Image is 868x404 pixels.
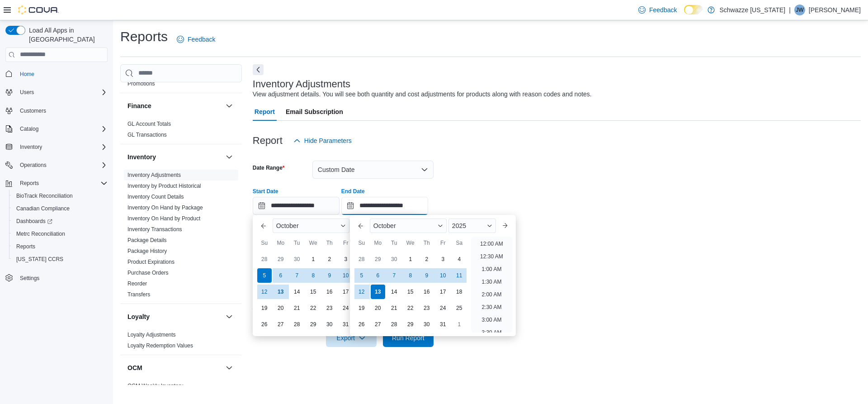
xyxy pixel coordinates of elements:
a: Dashboards [13,216,56,227]
div: day-9 [420,268,434,283]
button: Run Report [383,329,434,347]
h3: Inventory Adjustments [253,79,350,90]
span: Reports [16,243,35,250]
a: Canadian Compliance [13,203,73,214]
button: Export [326,329,377,347]
span: Users [16,87,108,98]
li: 3:00 AM [478,314,505,325]
span: BioTrack Reconciliation [13,190,108,201]
span: 2025 [452,222,466,229]
span: Transfers [127,291,150,298]
div: Tu [387,236,401,250]
span: Home [20,71,34,78]
div: day-5 [354,268,369,283]
a: Reorder [127,280,147,287]
a: Dashboards [9,215,111,228]
button: Inventory [2,141,111,153]
h1: Reports [120,28,168,46]
div: Button. Open the month selector. October is currently selected. [273,219,349,233]
a: GL Account Totals [127,121,171,127]
div: day-30 [290,252,304,266]
span: Package History [127,247,167,255]
input: Dark Mode [684,5,703,14]
div: day-5 [257,268,272,283]
div: day-10 [436,268,450,283]
button: Reports [9,240,111,253]
div: day-29 [306,317,321,332]
div: day-29 [403,317,418,332]
div: Button. Open the year selector. 2025 is currently selected. [448,219,496,233]
div: day-12 [257,285,272,299]
a: Inventory Count Details [127,194,184,200]
a: Reports [13,241,39,252]
h3: Inventory [127,152,156,162]
button: OCM [127,363,222,372]
div: day-2 [322,252,337,266]
nav: Complex example [5,64,108,308]
h3: Loyalty [127,312,150,321]
div: Th [322,236,337,250]
div: Sa [452,236,467,250]
div: day-21 [387,301,401,315]
button: Hide Parameters [290,132,355,150]
div: day-1 [452,317,467,332]
span: BioTrack Reconciliation [16,192,73,200]
div: We [306,236,321,250]
a: GL Transactions [127,132,167,138]
div: Finance [120,119,242,144]
div: day-25 [452,301,467,315]
span: Inventory [16,142,108,152]
div: day-16 [322,285,337,299]
button: Users [16,87,38,98]
span: Dashboards [13,216,108,227]
span: Users [20,89,34,96]
button: BioTrack Reconciliation [9,190,111,202]
div: October, 2025 [256,251,370,333]
span: Hide Parameters [304,136,352,145]
div: day-14 [387,285,401,299]
a: Inventory On Hand by Package [127,204,203,211]
span: Reorder [127,280,147,287]
div: View adjustment details. You will see both quantity and cost adjustments for products along with ... [253,90,592,99]
div: day-20 [371,301,385,315]
div: Fr [436,236,450,250]
h3: Report [253,135,283,146]
a: [US_STATE] CCRS [13,254,67,265]
div: day-1 [403,252,418,266]
span: Home [16,68,108,80]
span: Email Subscription [286,103,343,121]
a: Feedback [635,1,680,19]
span: October [276,222,299,229]
span: Inventory Transactions [127,226,182,233]
div: Tu [290,236,304,250]
div: day-17 [339,285,353,299]
span: Inventory Count Details [127,193,184,200]
h3: Finance [127,101,151,110]
a: Inventory by Product Historical [127,183,201,189]
div: day-1 [306,252,321,266]
a: Home [16,69,38,80]
span: Purchase Orders [127,269,169,276]
div: Mo [274,236,288,250]
div: day-21 [290,301,304,315]
a: Transfers [127,291,150,298]
span: Washington CCRS [13,254,108,265]
div: day-24 [436,301,450,315]
div: day-23 [322,301,337,315]
div: day-8 [403,268,418,283]
span: Inventory On Hand by Package [127,204,203,211]
span: GL Account Totals [127,120,171,128]
label: Start Date [253,188,278,195]
span: Feedback [188,35,215,44]
div: day-3 [339,252,353,266]
button: Finance [224,100,235,111]
div: day-27 [371,317,385,332]
span: GL Transactions [127,131,167,138]
div: day-18 [452,285,467,299]
button: Previous Month [256,219,271,233]
div: day-29 [371,252,385,266]
button: Catalog [2,123,111,135]
li: 12:00 AM [476,238,507,249]
li: 2:00 AM [478,289,505,300]
span: Inventory Adjustments [127,171,181,179]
